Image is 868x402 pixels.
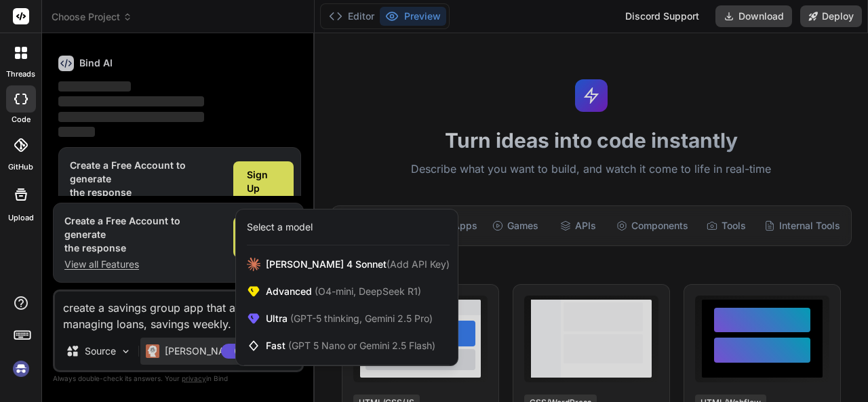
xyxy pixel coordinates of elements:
[266,312,433,325] span: Ultra
[266,285,421,298] span: Advanced
[266,339,435,353] span: Fast
[8,161,33,173] label: GitHub
[12,114,31,125] label: code
[8,212,34,224] label: Upload
[266,258,450,271] span: [PERSON_NAME] 4 Sonnet
[9,357,33,380] img: signin
[288,313,433,324] span: (GPT-5 thinking, Gemini 2.5 Pro)
[288,340,435,351] span: (GPT 5 Nano or Gemini 2.5 Flash)
[387,258,450,270] span: (Add API Key)
[247,220,313,234] div: Select a model
[6,68,35,80] label: threads
[312,285,421,297] span: (O4-mini, DeepSeek R1)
